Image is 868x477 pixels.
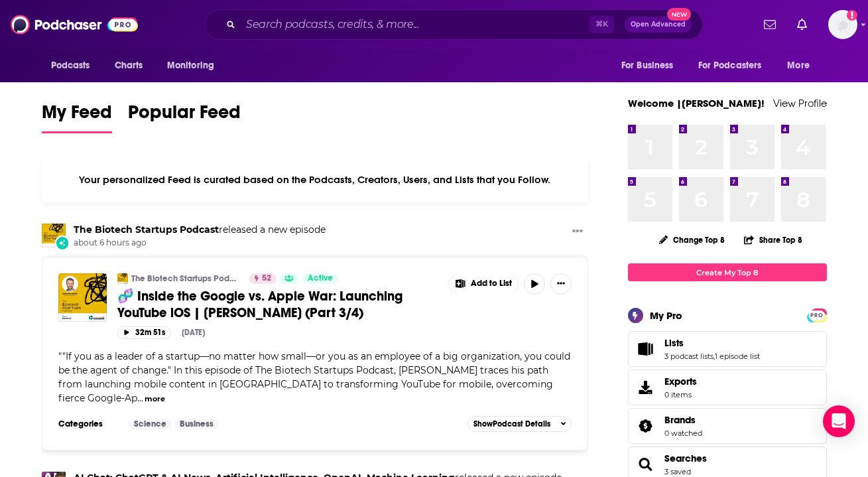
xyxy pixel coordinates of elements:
a: Lists [633,340,659,358]
button: Change Top 8 [651,232,733,248]
input: Search podcasts, credits, & more... [241,14,589,35]
div: Open Intercom Messenger [823,405,855,437]
span: Add to List [471,279,512,289]
img: User Profile [828,10,857,39]
a: 0 watched [664,429,702,438]
span: More [787,56,810,75]
button: Show More Button [550,273,572,295]
button: Share Top 8 [743,227,803,253]
span: My Feed [42,101,112,131]
span: Lists [628,331,827,367]
span: 🧬 Inside the Google vs. Apple War: Launching YouTube iOS | [PERSON_NAME] (Part 3/4) [117,288,403,321]
a: Welcome |[PERSON_NAME]! [628,97,765,109]
span: For Business [621,56,674,75]
a: Brands [633,417,659,435]
a: Exports [628,370,827,405]
span: Exports [633,378,659,397]
span: Exports [664,375,697,387]
a: The Biotech Startups Podcast [74,224,219,236]
span: PRO [809,310,825,320]
button: more [145,393,165,405]
button: Show profile menu [828,10,857,39]
a: Active [302,273,338,284]
span: ... [137,392,143,404]
button: Show More Button [567,224,588,240]
button: 32m 51s [117,326,171,339]
img: Podchaser - Follow, Share and Rate Podcasts [11,12,138,37]
a: Charts [106,53,151,78]
img: The Biotech Startups Podcast [117,273,128,284]
span: New [667,8,691,21]
button: open menu [158,53,231,78]
a: Business [174,419,219,429]
a: Show notifications dropdown [759,13,781,36]
button: open menu [690,53,781,78]
a: View Profile [773,97,827,109]
span: Charts [115,56,143,75]
h3: released a new episode [74,224,326,236]
a: Create My Top 8 [628,263,827,281]
a: Lists [664,337,760,349]
div: Your personalized Feed is curated based on the Podcasts, Creators, Users, and Lists that you Follow. [42,157,589,202]
button: Open AdvancedNew [625,17,692,33]
button: open menu [612,53,690,78]
span: For Podcasters [698,56,762,75]
button: open menu [42,53,107,78]
span: Monitoring [167,56,214,75]
img: 🧬 Inside the Google vs. Apple War: Launching YouTube iOS | Andrey Doronichev (Part 3/4) [58,273,107,322]
svg: Add a profile image [847,10,857,21]
a: 🧬 Inside the Google vs. Apple War: Launching YouTube iOS | [PERSON_NAME] (Part 3/4) [117,288,440,321]
span: " [58,350,570,404]
span: , [713,352,715,361]
a: 1 episode list [715,352,760,361]
a: The Biotech Startups Podcast [131,273,241,284]
img: The Biotech Startups Podcast [42,224,66,247]
span: Show Podcast Details [473,419,550,429]
span: Active [308,272,333,285]
div: [DATE] [182,328,205,337]
span: ⌘ K [589,16,614,33]
span: Podcasts [51,56,90,75]
span: "If you as a leader of a startup—no matter how small—or you as an employee of a big organization,... [58,350,570,404]
span: Popular Feed [128,101,241,131]
span: Open Advanced [631,21,686,28]
button: open menu [778,53,826,78]
a: 3 saved [664,467,691,476]
a: PRO [809,310,825,320]
a: 52 [249,273,277,284]
div: New Episode [55,236,70,250]
h3: Categories [58,419,118,429]
span: 52 [262,272,271,285]
a: My Feed [42,101,112,133]
span: Lists [664,337,684,349]
div: My Pro [650,309,682,322]
span: 0 items [664,390,697,399]
div: Search podcasts, credits, & more... [204,9,703,40]
button: Show More Button [450,273,519,295]
span: Brands [664,414,696,426]
a: Brands [664,414,702,426]
span: about 6 hours ago [74,238,326,249]
a: 3 podcast lists [664,352,713,361]
span: Logged in as Ruth_Nebius [828,10,857,39]
span: Brands [628,408,827,444]
button: ShowPodcast Details [467,416,572,432]
a: Show notifications dropdown [792,13,812,36]
a: Searches [633,455,659,474]
a: Searches [664,452,707,464]
a: Popular Feed [128,101,241,133]
a: Science [129,419,172,429]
